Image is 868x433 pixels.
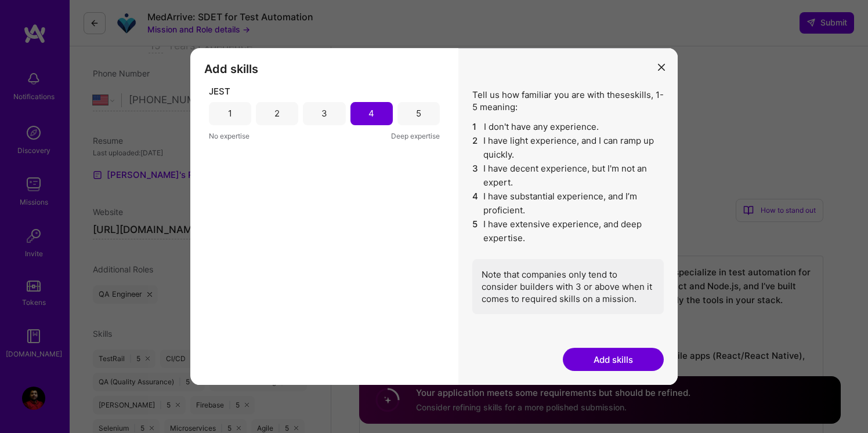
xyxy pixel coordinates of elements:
h3: Add skills [204,62,444,76]
li: I have light experience, and I can ramp up quickly. [472,134,664,162]
span: 5 [472,217,479,245]
li: I have substantial experience, and I’m proficient. [472,190,664,217]
div: 4 [368,107,374,119]
span: 3 [472,162,479,190]
li: I have extensive experience, and deep expertise. [472,217,664,245]
span: 1 [472,120,479,134]
div: 3 [321,107,327,119]
div: modal [190,48,678,385]
div: 1 [228,107,232,119]
li: I have decent experience, but I'm not an expert. [472,162,664,190]
span: Deep expertise [391,130,440,142]
div: Note that companies only tend to consider builders with 3 or above when it comes to required skil... [472,259,664,314]
button: Add skills [563,348,664,371]
i: icon Close [658,64,665,71]
span: No expertise [209,130,249,142]
div: Tell us how familiar you are with these skills , 1-5 meaning: [472,89,664,314]
div: 2 [274,107,280,119]
span: 4 [472,190,479,217]
li: I don't have any experience. [472,120,664,134]
span: JEST [209,85,230,97]
span: 2 [472,134,479,162]
div: 5 [416,107,421,119]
